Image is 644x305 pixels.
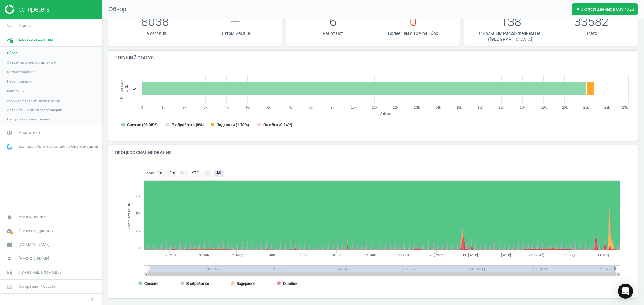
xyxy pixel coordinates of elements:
[7,98,60,103] span: Ассортиментное пересечение
[551,13,631,30] p: 33582
[462,253,478,257] tspan: 14. [DATE]
[132,88,136,90] text: 0
[575,7,580,12] i: get_app
[7,51,18,56] span: Обзор
[373,30,453,36] p: Более чем с 10% ошибок
[380,111,391,116] tspan: Values
[398,253,409,257] tspan: 30. Jun
[622,105,628,109] text: 23k
[138,246,140,250] text: 0
[136,229,140,233] text: 25
[3,34,15,45] i: timeline
[471,30,551,43] p: С Большим Расхождением Цен ([GEOGRAPHIC_DATA])
[263,123,292,127] tspan: Ошибки (0.14%)
[108,145,178,160] h4: Процесс сканирования
[19,144,98,149] span: Ценовая Автоматизация и Оптимизация
[144,281,158,286] tspan: Свежие
[435,105,441,109] text: 14k
[127,201,131,230] tspan: Количество URL
[195,30,276,36] p: В этом месяце
[124,85,129,93] tspan: URL
[19,270,61,275] span: Нужна наша помощь?
[7,107,62,112] span: Автоматические перепроверки
[3,253,15,265] i: person
[3,266,15,278] i: headset_mic
[372,105,378,109] text: 11k
[127,123,158,127] tspan: Свежие (98.08%)
[3,20,15,32] i: search
[293,13,373,30] p: 6
[183,105,186,109] text: 2k
[3,211,15,223] i: notifications
[108,51,160,65] h4: Текущий статус
[597,253,609,257] tspan: 11. Aug
[351,105,356,109] text: 10k
[19,130,40,136] span: Аналитика
[169,171,175,175] text: 3m
[19,228,53,234] span: Свежесть данных
[604,105,610,109] text: 22k
[115,30,195,36] p: На сегодня
[216,171,221,175] text: All
[119,78,124,99] tspan: Количество
[225,105,229,109] text: 4k
[330,105,334,109] text: 9k
[3,239,15,251] i: work
[19,242,49,248] span: [DOMAIN_NAME]
[7,88,25,94] span: Магазины
[136,212,140,216] text: 50
[7,79,32,84] span: Перепроверки
[171,123,203,127] tspan: В обработке (0%)
[19,256,49,261] span: [PERSON_NAME]
[364,253,376,257] tspan: 23. Jun
[288,105,292,109] text: 7k
[115,13,195,30] p: 8038
[186,281,209,286] tspan: В обработке
[309,105,313,109] text: 8k
[7,69,34,74] span: Сопоставления
[3,127,15,139] i: pie_chart_outlined
[267,105,271,109] text: 6k
[89,296,96,303] i: chevron_left
[583,105,589,109] text: 21k
[5,5,49,14] img: ajHJNr6hYgQAAAAASUVORK5CYII=
[373,13,453,30] p: 0
[181,171,187,175] text: 6m
[3,225,15,237] i: cloud_done
[7,117,51,122] span: Настройка сканирования
[164,253,176,257] tspan: 12. May
[144,171,154,175] text: Zoom
[456,105,462,109] text: 15k
[565,253,575,257] tspan: 4. Aug
[19,284,55,289] span: Competera Products
[7,144,12,150] img: wGWNvw8QSZomAAAAABJRU5ErkJggg==
[572,3,638,15] button: get_appЭкспорт данных в CSV / XLS
[265,253,275,257] tspan: 2. Jun
[499,105,504,109] text: 17k
[246,105,250,109] text: 5k
[293,30,373,36] p: Работают
[471,13,551,30] p: 138
[141,105,143,109] text: 0
[541,105,547,109] text: 19k
[217,123,249,127] tspan: Задержки (1.78%)
[192,171,199,175] text: YTD
[430,253,444,257] tspan: 7. [DATE]
[158,171,164,175] text: 1m
[237,281,255,286] tspan: Задержки
[529,253,544,257] tspan: 28. [DATE]
[618,284,633,299] div: Open Intercom Messenger
[19,37,53,42] span: Доставка данных
[161,105,165,109] text: 1k
[562,105,568,109] text: 20k
[551,30,631,36] p: Всего
[136,194,140,198] text: 75
[204,105,208,109] text: 3k
[331,253,342,257] tspan: 16. Jun
[283,281,297,286] tspan: Ошибки
[520,105,525,109] text: 18k
[230,253,243,257] tspan: 26. May
[495,253,511,257] tspan: 21. [DATE]
[19,23,31,29] span: Поиск
[478,105,483,109] text: 16k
